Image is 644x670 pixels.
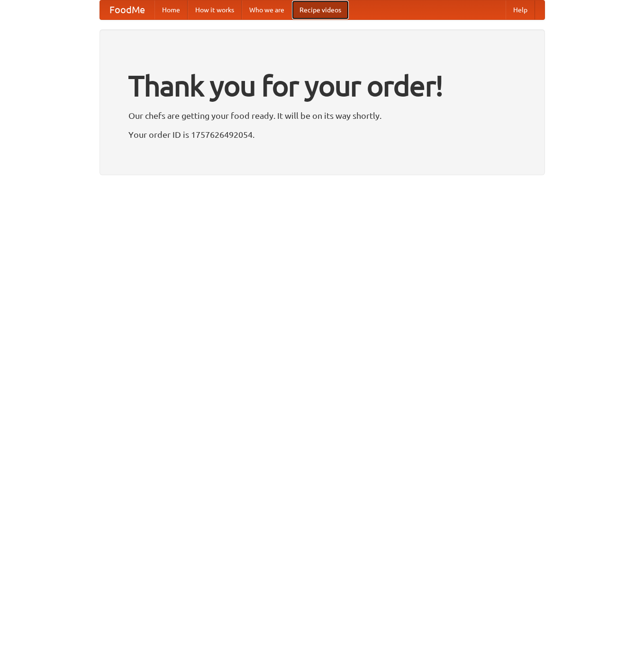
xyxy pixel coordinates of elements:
[188,0,242,19] a: How it works
[506,0,535,19] a: Help
[128,63,516,108] h1: Thank you for your order!
[242,0,292,19] a: Who we are
[100,0,154,19] a: FoodMe
[128,108,516,123] p: Our chefs are getting your food ready. It will be on its way shortly.
[292,0,349,19] a: Recipe videos
[154,0,188,19] a: Home
[128,127,516,142] p: Your order ID is 1757626492054.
